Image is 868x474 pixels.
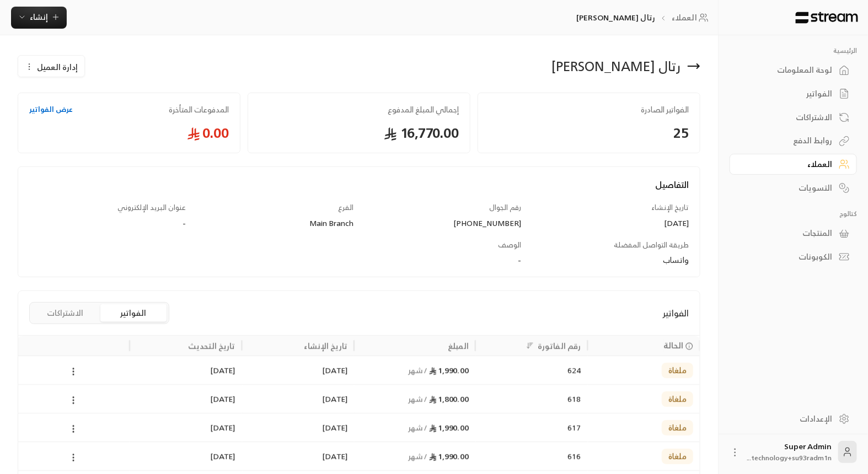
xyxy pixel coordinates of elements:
[136,442,235,470] div: [DATE]
[663,253,689,267] span: واتساب
[365,218,521,229] div: [PHONE_NUMBER]
[361,413,469,441] div: 1,990.00
[743,88,832,99] div: الفواتير
[408,449,427,463] span: / شهر
[576,12,712,23] nav: breadcrumb
[498,239,521,251] span: الوصف
[408,363,427,377] span: / شهر
[249,413,347,441] div: [DATE]
[730,209,857,218] p: كتالوج
[361,442,469,470] div: 1,990.00
[795,12,859,24] img: Logo
[532,218,689,229] div: [DATE]
[408,392,427,406] span: / شهر
[29,218,186,229] div: -
[18,93,240,153] a: المدفوعات المتأخرةعرض الفواتير0.00
[743,251,832,262] div: الكوبونات
[197,218,353,229] div: Main Branch
[743,64,832,76] div: لوحة المعلومات
[361,385,469,413] div: 1,800.00
[448,339,469,353] div: المبلغ
[408,421,427,434] span: / شهر
[482,413,581,441] div: 617
[30,10,48,24] span: إنشاء
[668,365,687,376] span: ملغاة
[743,159,832,170] div: العملاء
[482,356,581,384] div: 624
[304,339,347,353] div: تاريخ الإنشاء
[100,304,167,322] button: الفواتير
[668,422,687,433] span: ملغاة
[576,12,655,23] p: رتال [PERSON_NAME]
[489,201,521,214] span: رقم الجوال
[259,104,459,115] span: إجمالي المبلغ المدفوع
[551,57,681,75] div: رتال [PERSON_NAME]
[730,154,857,175] a: العملاء
[672,12,712,23] a: العملاء
[743,182,832,193] div: التسويات
[29,104,73,115] a: عرض الفواتير
[743,112,832,123] div: الاشتراكات
[730,46,857,55] p: الرئيسية
[11,7,67,29] button: إنشاء
[18,56,84,78] button: إدارة العميل
[37,61,78,73] span: إدارة العميل
[136,356,235,384] div: [DATE]
[29,124,229,142] span: 0.00
[136,413,235,441] div: [DATE]
[662,306,689,320] span: الفواتير
[249,356,347,384] div: [DATE]
[482,385,581,413] div: 618
[338,201,353,214] span: الفرع
[482,442,581,470] div: 616
[730,408,857,429] a: الإعدادات
[197,255,521,266] div: -
[523,339,537,352] button: Sort
[188,339,235,353] div: تاريخ التحديث
[136,385,235,413] div: [DATE]
[538,339,581,353] div: رقم الفاتورة
[730,223,857,244] a: المنتجات
[169,104,229,115] span: المدفوعات المتأخرة
[668,451,687,462] span: ملغاة
[663,340,684,351] span: الحالة
[730,83,857,105] a: الفواتير
[730,246,857,268] a: الكوبونات
[489,124,689,142] span: 25
[730,106,857,128] a: الاشتراكات
[32,304,98,322] button: الاشتراكات
[743,228,832,239] div: المنتجات
[651,201,689,214] span: تاريخ الإنشاء
[249,442,347,470] div: [DATE]
[655,177,689,192] span: التفاصيل
[259,124,459,142] span: 16,770.00
[730,60,857,81] a: لوحة المعلومات
[743,413,832,424] div: الإعدادات
[249,385,347,413] div: [DATE]
[117,201,186,214] span: عنوان البريد الإلكتروني
[361,356,469,384] div: 1,990.00
[614,239,689,251] span: طريقة التواصل المفضلة
[743,135,832,146] div: روابط الدفع
[489,104,689,115] span: الفواتير الصادرة
[747,441,832,463] div: Super Admin
[730,177,857,198] a: التسويات
[747,452,832,464] span: technology+su93radm1n...
[730,130,857,152] a: روابط الدفع
[668,394,687,405] span: ملغاة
